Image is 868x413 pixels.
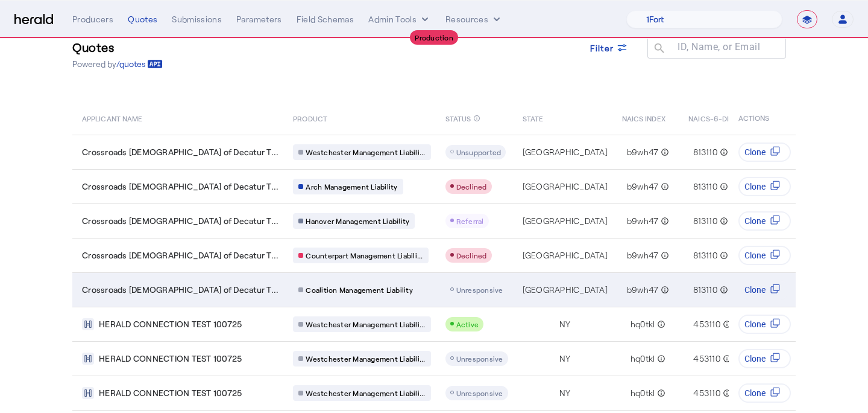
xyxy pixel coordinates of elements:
span: Westchester Management Liabili... [306,354,425,363]
span: NAICS INDEX [622,112,665,124]
span: Unsupported [456,148,502,156]
mat-icon: info_outline [717,284,728,296]
mat-icon: info_outline [720,353,731,365]
button: Filter [580,37,638,59]
span: Westchester Management Liabili... [306,319,425,329]
span: NY [559,318,571,330]
mat-icon: info_outline [717,146,728,158]
span: HERALD CONNECTION TEST 100725 [99,353,242,365]
mat-icon: info_outline [658,249,669,261]
button: Clone [738,280,791,299]
span: Arch Management Liability [306,182,397,191]
span: 453110 [693,353,720,365]
span: Crossroads [DEMOGRAPHIC_DATA] of Decatur T... [82,181,278,193]
span: 453110 [693,387,720,399]
span: Declined [456,251,487,260]
span: Declined [456,182,487,191]
button: Clone [738,246,791,265]
span: Clone [744,318,766,330]
mat-icon: info_outline [720,318,731,330]
button: Resources dropdown menu [445,13,503,25]
span: Hanover Management Liability [306,216,409,226]
span: Unresponsive [456,354,503,363]
span: Clone [744,387,766,399]
mat-icon: info_outline [473,112,480,125]
mat-icon: info_outline [720,387,731,399]
span: b9wh47 [627,249,659,261]
mat-icon: info_outline [655,387,665,399]
img: Herald Logo [14,14,53,25]
span: Clone [744,353,766,365]
span: Unresponsive [456,286,503,294]
h3: Quotes [72,39,163,56]
mat-icon: info_outline [658,215,669,227]
mat-icon: info_outline [655,318,665,330]
span: HERALD CONNECTION TEST 100725 [99,318,242,330]
mat-icon: info_outline [658,284,669,296]
span: [GEOGRAPHIC_DATA] [523,284,608,296]
span: Crossroads [DEMOGRAPHIC_DATA] of Decatur T... [82,249,278,261]
span: Crossroads [DEMOGRAPHIC_DATA] of Decatur T... [82,284,278,296]
span: Clone [744,146,766,158]
mat-icon: search [647,42,668,57]
span: Crossroads [DEMOGRAPHIC_DATA] of Decatur T... [82,215,278,227]
span: Clone [744,181,766,193]
div: Field Schemas [297,13,354,25]
span: b9wh47 [627,146,659,158]
span: APPLICANT NAME [82,112,142,124]
span: Counterpart Management Liabili... [306,251,423,260]
span: 813110 [693,181,717,193]
span: hq0tkl [631,387,655,399]
span: 813110 [693,284,717,296]
mat-icon: info_outline [717,181,728,193]
span: 813110 [693,249,717,261]
span: NY [559,387,571,399]
div: Producers [72,13,113,25]
span: hq0tkl [631,353,655,365]
span: Westchester Management Liabili... [306,388,425,398]
span: 813110 [693,215,717,227]
span: Crossroads [DEMOGRAPHIC_DATA] of Decatur T... [82,146,278,158]
mat-icon: info_outline [717,249,728,261]
div: Parameters [236,13,282,25]
button: Clone [738,142,791,162]
button: Clone [738,315,791,334]
button: Clone [738,211,791,231]
span: NAICS-6-DIGIT [688,112,740,124]
span: [GEOGRAPHIC_DATA] [523,181,608,193]
span: hq0tkl [631,318,655,330]
span: Active [456,320,479,328]
span: [GEOGRAPHIC_DATA] [523,249,608,261]
span: NY [559,353,571,365]
button: Clone [738,383,791,403]
span: b9wh47 [627,215,659,227]
mat-icon: info_outline [658,181,669,193]
span: Clone [744,284,766,296]
span: b9wh47 [627,181,659,193]
span: 813110 [693,146,717,158]
button: Clone [738,349,791,368]
button: Clone [738,177,791,196]
span: [GEOGRAPHIC_DATA] [523,146,608,158]
button: internal dropdown menu [368,13,431,25]
span: Coalition Management Liability [306,285,413,295]
span: 453110 [693,318,720,330]
div: Submissions [172,13,222,25]
span: Clone [744,215,766,227]
span: PRODUCT [293,112,327,124]
span: HERALD CONNECTION TEST 100725 [99,387,242,399]
span: Clone [744,249,766,261]
mat-icon: info_outline [658,146,669,158]
span: Westchester Management Liabili... [306,147,425,157]
div: Quotes [128,13,157,25]
span: Referral [456,217,484,225]
a: /quotes [116,58,163,70]
mat-label: ID, Name, or Email [678,41,760,53]
div: Production [410,30,458,45]
span: Unresponsive [456,389,503,397]
p: Powered by [72,58,163,70]
span: [GEOGRAPHIC_DATA] [523,215,608,227]
span: STATUS [445,112,471,124]
mat-icon: info_outline [717,215,728,227]
span: Filter [590,42,614,54]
